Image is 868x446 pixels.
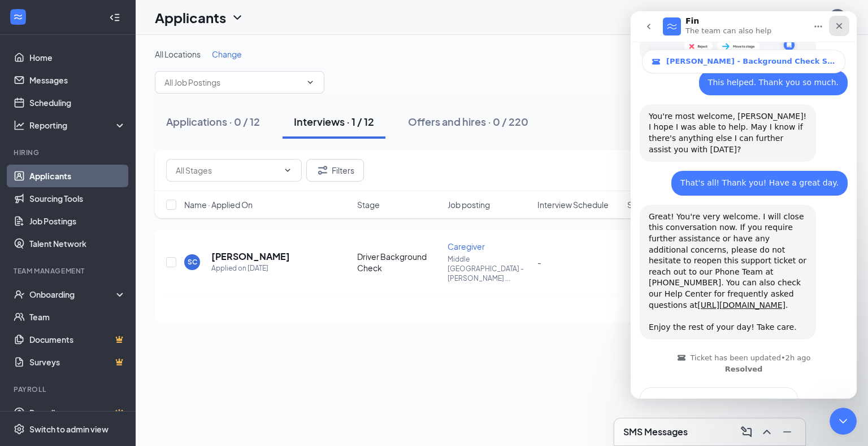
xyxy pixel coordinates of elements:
div: Team Management [14,266,124,276]
div: Onboarding [29,289,116,300]
svg: WorkstreamLogo [12,11,24,23]
div: Payroll [14,385,124,394]
span: Interview Schedule [537,199,609,210]
svg: ChevronDown [231,11,244,24]
button: ComposeMessage [737,423,756,441]
span: All Locations [155,49,201,59]
h3: SMS Messages [623,426,688,438]
a: Team [29,306,126,328]
div: Applied on [DATE] [211,263,290,274]
p: Middle [GEOGRAPHIC_DATA] - [PERSON_NAME] ... [448,254,531,283]
svg: ChevronDown [283,166,292,175]
span: Name · Applied On [184,199,253,210]
span: Score [627,199,650,210]
a: Applicants [29,165,126,187]
a: Talent Network [29,232,126,255]
iframe: Intercom live chat [631,11,857,399]
a: Sourcing Tools [29,187,126,210]
svg: Notifications [781,11,795,24]
svg: Analysis [14,120,25,131]
input: All Stages [176,164,279,176]
svg: ChevronDown [306,78,315,87]
svg: UserCheck [14,289,25,300]
svg: Filter [316,164,329,177]
iframe: Intercom live chat [830,408,857,435]
a: Home [29,46,126,69]
a: SurveysCrown [29,351,126,373]
h5: [PERSON_NAME] [211,250,290,263]
div: Reporting [29,120,127,131]
svg: QuestionInfo [806,11,819,24]
div: Switch to admin view [29,423,108,435]
button: Filter Filters [306,159,364,182]
div: Driver Background Check [357,251,440,273]
a: Job Postings [29,210,126,232]
a: Messages [29,69,126,91]
div: Applications · 0 / 12 [166,114,260,129]
input: All Job Postings [164,76,301,89]
span: Stage [357,199,380,210]
div: SC [188,257,197,267]
span: Job posting [448,199,490,210]
div: Hiring [14,148,124,157]
svg: Minimize [780,425,794,439]
svg: Settings [14,423,25,435]
a: DocumentsCrown [29,328,126,351]
svg: ChevronUp [760,425,774,439]
a: Scheduling [29,91,126,114]
span: Change [212,49,242,59]
div: Offers and hires · 0 / 220 [408,114,528,129]
span: - [537,257,541,267]
a: PayrollCrown [29,401,126,424]
div: Interviews · 1 / 12 [294,114,374,129]
h1: Applicants [155,8,226,27]
button: ChevronUp [758,423,776,441]
span: Caregiver [448,241,485,251]
button: Minimize [778,423,796,441]
svg: Collapse [109,12,120,23]
svg: ComposeMessage [740,425,753,439]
